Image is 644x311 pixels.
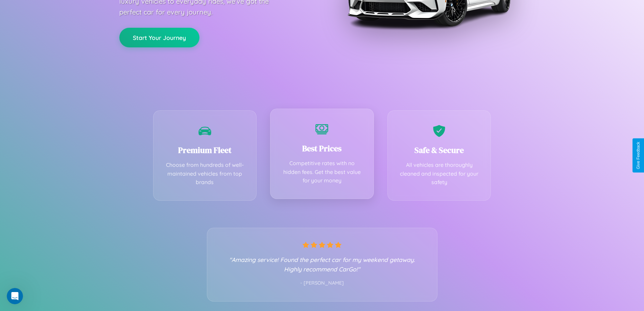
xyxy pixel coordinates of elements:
iframe: Intercom live chat [7,288,23,304]
div: Give Feedback [636,142,641,169]
p: Competitive rates with no hidden fees. Get the best value for your money [281,159,363,185]
h3: Safe & Secure [398,145,481,156]
h3: Best Prices [281,143,363,154]
button: Start Your Journey [119,28,199,47]
p: - [PERSON_NAME] [221,279,424,288]
p: All vehicles are thoroughly cleaned and inspected for your safety [398,161,481,187]
p: Choose from hundreds of well-maintained vehicles from top brands [164,161,246,187]
h3: Premium Fleet [164,145,246,156]
p: "Amazing service! Found the perfect car for my weekend getaway. Highly recommend CarGo!" [221,255,424,274]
